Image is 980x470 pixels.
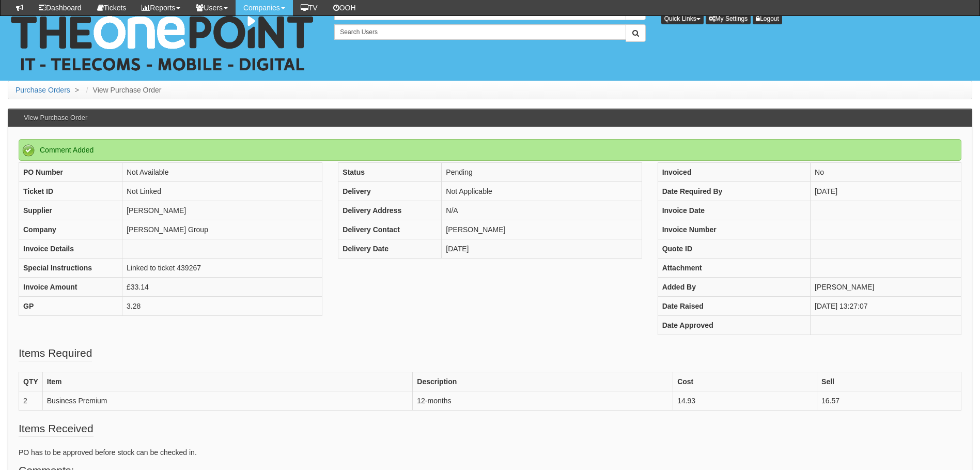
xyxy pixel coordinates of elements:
[442,239,642,259] td: [DATE]
[338,239,442,259] th: Delivery Date
[442,163,642,182] td: Pending
[122,182,322,201] td: Not Linked
[658,239,810,259] th: Quote ID
[19,182,122,201] th: Ticket ID
[19,259,122,278] th: Special Instructions
[19,201,122,220] th: Supplier
[658,220,810,239] th: Invoice Number
[122,201,322,220] td: [PERSON_NAME]
[817,372,961,391] th: Sell
[122,297,322,316] td: 3.28
[658,259,810,278] th: Attachment
[661,13,704,24] button: Quick Links
[413,372,673,391] th: Description
[658,278,810,297] th: Added By
[442,182,642,201] td: Not Applicable
[706,13,751,24] a: My Settings
[413,391,673,411] td: 12-months
[658,297,810,316] th: Date Raised
[19,239,122,259] th: Invoice Details
[19,109,92,127] h3: View Purchase Order
[658,316,810,335] th: Date Approved
[811,182,961,201] td: [DATE]
[19,220,122,239] th: Company
[442,201,642,220] td: N/A
[42,391,413,411] td: Business Premium
[122,259,322,278] td: Linked to ticket 439267
[19,372,43,391] th: QTY
[19,345,92,361] legend: Items Required
[658,182,810,201] th: Date Required By
[19,421,94,437] legend: Items Received
[811,278,961,297] td: [PERSON_NAME]
[338,182,442,201] th: Delivery
[19,139,961,161] div: Comment Added
[19,278,122,297] th: Invoice Amount
[42,372,413,391] th: Item
[334,24,626,40] input: Search Users
[122,220,322,239] td: [PERSON_NAME] Group
[19,163,122,182] th: PO Number
[658,201,810,220] th: Invoice Date
[442,220,642,239] td: [PERSON_NAME]
[72,86,82,94] span: >
[338,163,442,182] th: Status
[19,297,122,316] th: GP
[811,297,961,316] td: [DATE] 13:27:07
[811,163,961,182] td: No
[15,86,70,94] a: Purchase Orders
[122,163,322,182] td: Not Available
[753,13,782,24] a: Logout
[673,391,817,411] td: 14.93
[122,278,322,297] td: £33.14
[84,85,162,95] li: View Purchase Order
[673,372,817,391] th: Cost
[19,447,961,458] p: PO has to be approved before stock can be checked in.
[658,163,810,182] th: Invoiced
[817,391,961,411] td: 16.57
[19,391,43,411] td: 2
[338,220,442,239] th: Delivery Contact
[338,201,442,220] th: Delivery Address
